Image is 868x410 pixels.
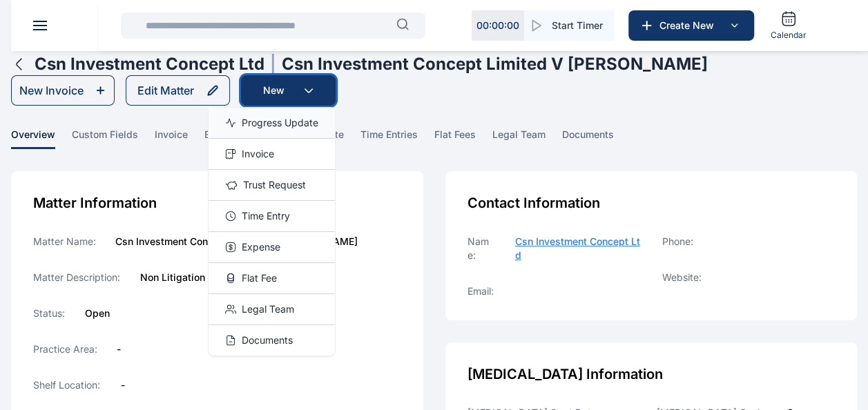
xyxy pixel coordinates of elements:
[628,10,754,41] button: Create New
[467,364,836,384] div: [MEDICAL_DATA] Information
[467,284,494,298] label: Email:
[11,128,72,149] a: overview
[155,128,204,149] a: invoice
[270,53,276,75] span: |
[19,82,84,99] div: New Invoice
[33,378,102,392] label: Shelf Location:
[137,82,194,99] div: Edit Matter
[126,75,230,106] button: Edit Matter
[524,10,614,41] button: Start Timer
[121,378,125,392] label: -
[72,128,138,149] span: custom fields
[562,128,614,149] span: documents
[243,178,306,192] span: Trust Request
[33,271,121,284] label: Matter Description:
[242,333,293,347] span: Documents
[360,128,418,149] span: time entries
[765,5,812,46] a: Calendar
[515,235,640,261] span: Csn Investment Concept Ltd
[241,75,336,106] button: New
[552,19,603,32] span: Start Timer
[11,75,115,106] button: New Invoice
[360,128,434,149] a: time entries
[204,128,249,149] span: expenses
[662,271,702,284] label: Website:
[242,302,294,316] span: Legal Team
[492,128,562,149] a: legal team
[242,147,274,161] span: Invoice
[467,193,836,213] div: Contact Information
[476,19,519,32] p: 00 : 00 : 00
[117,342,121,356] label: -
[492,128,546,149] span: legal team
[155,128,188,149] span: invoice
[662,235,693,248] label: Phone:
[434,128,476,149] span: flat fees
[33,235,96,248] label: Matter Name:
[72,128,155,149] a: custom fields
[242,116,318,130] span: Progress Update
[282,53,708,75] h1: Csn Investment Concept Limited V [PERSON_NAME]
[35,53,264,75] h1: Csn Investment Concept Ltd
[33,306,66,320] label: Status:
[771,30,807,41] span: Calendar
[204,128,266,149] a: expenses
[33,342,97,356] label: Practice Area:
[140,271,205,284] label: Non Litigation
[33,193,401,213] div: Matter Information
[515,235,640,262] a: Csn Investment Concept Ltd
[434,128,492,149] a: flat fees
[242,240,280,254] span: Expense
[562,128,630,149] a: documents
[115,235,358,248] label: Csn Investment Concept Limited V [PERSON_NAME]
[242,271,277,285] span: Flat Fee
[467,235,496,262] label: Name:
[654,19,726,32] span: Create New
[11,128,55,149] span: overview
[242,209,290,223] span: Time Entry
[85,306,110,320] label: Open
